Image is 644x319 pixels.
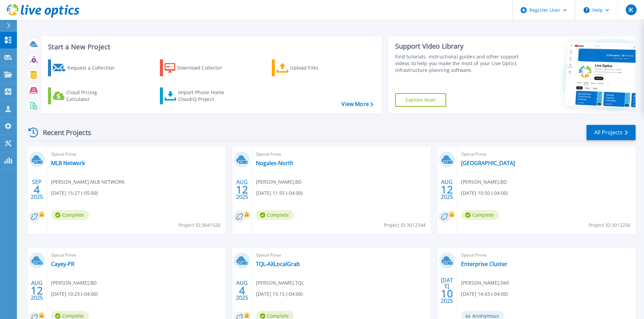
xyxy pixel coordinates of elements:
[239,288,245,293] span: 4
[256,189,303,197] span: [DATE] 11:55 (-04:00)
[256,151,426,158] span: Optical Prime
[290,61,344,75] div: Upload Files
[441,187,453,192] span: 12
[461,251,631,259] span: Optical Prime
[30,278,43,303] div: AUG 2025
[48,43,373,51] h3: Start a New Project
[256,160,293,166] a: Nogales-North
[256,251,426,259] span: Optical Prime
[34,187,40,192] span: 4
[384,221,426,229] span: Project ID: 3012344
[51,178,125,186] span: [PERSON_NAME] , MLB NETWORK
[461,189,508,197] span: [DATE] 10:50 (-04:00)
[628,7,633,12] span: IK
[30,177,43,202] div: SEP 2025
[341,101,373,107] a: View More
[440,278,453,303] div: [DATE] 2025
[395,93,447,107] a: Explore Now!
[461,279,509,287] span: [PERSON_NAME] , Dell
[589,221,630,229] span: Project ID: 3012256
[461,210,499,220] span: Complete
[256,279,304,287] span: [PERSON_NAME] , TQL
[51,261,74,267] a: Cayey-PR
[272,59,347,76] a: Upload Files
[51,189,98,197] span: [DATE] 15:27 (-05:00)
[48,87,123,104] a: Cloud Pricing Calculator
[67,61,121,75] div: Request a Collection
[256,290,303,298] span: [DATE] 15:15 (-04:00)
[256,210,294,220] span: Complete
[236,278,248,303] div: AUG 2025
[178,89,231,103] div: Import Phone Home CloudIQ Project
[461,261,507,267] a: Enterprise Cluster
[66,89,120,103] div: Cloud Pricing Calculator
[26,124,100,141] div: Recent Projects
[51,210,89,220] span: Complete
[461,151,631,158] span: Optical Prime
[51,251,221,259] span: Optical Prime
[395,42,521,51] div: Support Video Library
[51,279,97,287] span: [PERSON_NAME] , BD
[440,177,453,202] div: AUG 2025
[256,178,302,186] span: [PERSON_NAME] , BD
[51,160,85,166] a: MLB Network
[461,178,507,186] span: [PERSON_NAME] , BD
[48,59,123,76] a: Request a Collection
[51,290,98,298] span: [DATE] 10:23 (-04:00)
[236,187,248,192] span: 12
[587,125,636,140] a: All Projects
[31,288,43,293] span: 12
[177,61,231,75] div: Download Collector
[256,261,300,267] a: TQL-AXLocalGrab
[236,177,248,202] div: AUG 2025
[51,151,221,158] span: Optical Prime
[160,59,235,76] a: Download Collector
[441,291,453,296] span: 10
[178,221,220,229] span: Project ID: 3041520
[461,160,515,166] a: [GEOGRAPHIC_DATA]
[395,53,521,74] div: Find tutorials, instructional guides and other support videos to help you make the most of your L...
[461,290,508,298] span: [DATE] 14:43 (-04:00)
